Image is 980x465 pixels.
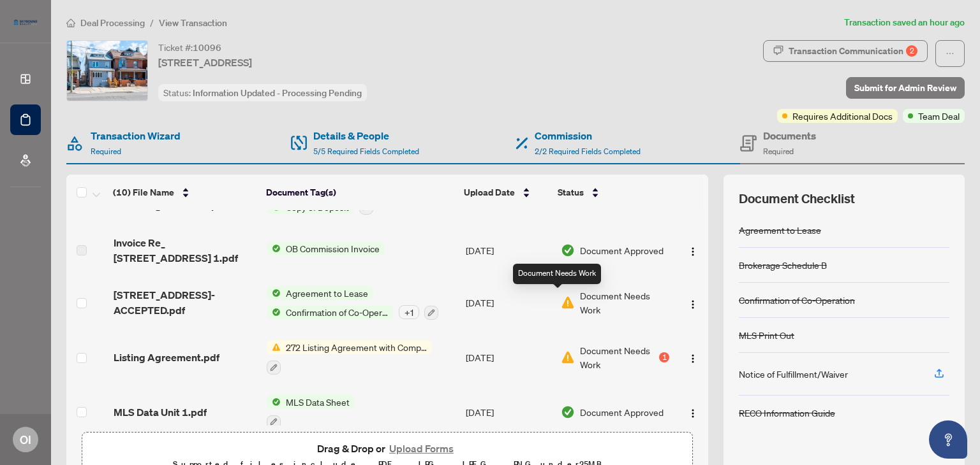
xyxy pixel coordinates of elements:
[688,299,698,310] img: Logo
[789,41,917,61] div: Transaction Communication
[385,440,457,457] button: Upload Forms
[739,328,794,342] div: MLS Print Out
[193,42,221,54] span: 10096
[739,367,848,381] div: Notice of Fulfillment/Waiver
[683,402,703,422] button: Logo
[688,408,698,418] img: Logo
[513,264,601,284] div: Document Needs Work
[763,147,794,156] span: Required
[580,343,657,371] span: Document Needs Work
[846,77,965,99] button: Submit for Admin Review
[739,258,827,272] div: Brokerage Schedule B
[114,287,257,318] span: [STREET_ADDRESS]-ACCEPTED.pdf
[739,190,855,208] span: Document Checklist
[535,128,641,143] h4: Commission
[267,340,432,375] button: Status Icon272 Listing Agreement with Company Schedule A
[313,128,419,143] h4: Details & People
[91,147,121,156] span: Required
[158,40,221,55] div: Ticket #:
[267,340,281,354] img: Status Icon
[114,350,219,365] span: Listing Agreement.pdf
[159,17,227,29] span: View Transaction
[739,406,835,420] div: RECO Information Guide
[267,305,281,319] img: Status Icon
[113,185,174,199] span: (10) File Name
[80,17,145,29] span: Deal Processing
[399,305,419,319] div: + 1
[929,420,967,459] button: Open asap
[10,16,41,29] img: logo
[580,405,664,419] span: Document Approved
[67,41,147,101] img: IMG-C12390243_1.jpg
[267,395,281,409] img: Status Icon
[461,330,556,385] td: [DATE]
[464,185,515,199] span: Upload Date
[535,147,641,156] span: 2/2 Required Fields Completed
[792,109,893,123] span: Requires Additional Docs
[267,241,385,255] button: Status IconOB Commission Invoice
[561,350,575,364] img: Document Status
[150,15,154,30] li: /
[267,395,355,429] button: Status IconMLS Data Sheet
[906,45,917,57] div: 2
[683,240,703,261] button: Logo
[158,84,367,101] div: Status:
[558,185,584,199] span: Status
[946,49,954,58] span: ellipsis
[114,404,207,420] span: MLS Data Unit 1.pdf
[108,175,261,210] th: (10) File Name
[561,405,575,419] img: Document Status
[66,18,75,27] span: home
[739,293,855,307] div: Confirmation of Co-Operation
[158,55,252,70] span: [STREET_ADDRESS]
[553,175,671,210] th: Status
[281,241,385,255] span: OB Commission Invoice
[267,241,281,255] img: Status Icon
[683,347,703,368] button: Logo
[261,175,459,210] th: Document Tag(s)
[317,440,457,457] span: Drag & Drop or
[281,305,394,319] span: Confirmation of Co-Operation
[561,296,575,310] img: Document Status
[114,235,257,266] span: Invoice Re_ [STREET_ADDRESS] 1.pdf
[854,78,956,98] span: Submit for Admin Review
[281,395,355,409] span: MLS Data Sheet
[267,286,281,300] img: Status Icon
[580,243,664,257] span: Document Approved
[193,87,362,99] span: Information Updated - Processing Pending
[281,340,432,354] span: 272 Listing Agreement with Company Schedule A
[459,175,553,210] th: Upload Date
[763,128,816,143] h4: Documents
[844,15,965,30] article: Transaction saved an hour ago
[739,223,821,237] div: Agreement to Lease
[561,243,575,257] img: Document Status
[659,352,669,362] div: 1
[580,289,669,317] span: Document Needs Work
[461,276,556,331] td: [DATE]
[918,109,960,123] span: Team Deal
[267,286,438,320] button: Status IconAgreement to LeaseStatus IconConfirmation of Co-Operation+1
[461,225,556,276] td: [DATE]
[688,247,698,257] img: Logo
[461,385,556,440] td: [DATE]
[763,40,928,62] button: Transaction Communication2
[20,431,31,448] span: OI
[683,292,703,313] button: Logo
[281,286,373,300] span: Agreement to Lease
[688,354,698,364] img: Logo
[91,128,181,143] h4: Transaction Wizard
[313,147,419,156] span: 5/5 Required Fields Completed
